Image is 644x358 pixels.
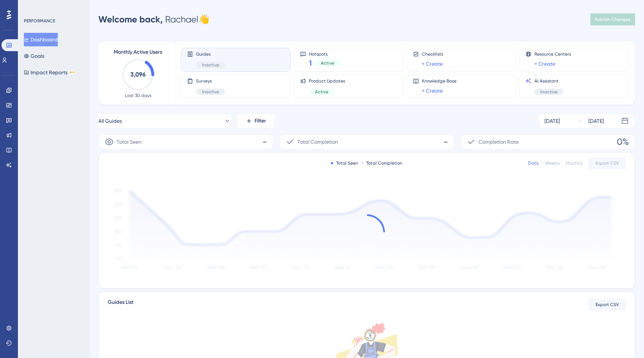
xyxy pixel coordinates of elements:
div: Weekly [545,160,560,166]
span: Hotspots [309,51,340,56]
span: Filter [255,116,266,125]
span: Inactive [202,62,219,68]
span: Active [321,60,334,66]
text: 3,096 [130,71,146,78]
span: Total Seen [117,137,142,146]
div: Rachael 👋 [98,13,209,25]
span: Checklists [422,51,443,57]
span: Inactive [540,89,558,95]
span: Guides [196,51,225,57]
div: Monthly [566,160,583,166]
button: All Guides [98,113,231,128]
a: + Create [534,59,555,68]
span: All Guides [98,116,122,125]
span: - [262,136,267,148]
div: PERFORMANCE [24,18,55,24]
span: Welcome back, [98,14,163,25]
span: Total Completion [297,137,338,146]
span: Active [315,89,328,95]
button: Dashboard [24,33,58,46]
div: Total Completion [361,160,402,166]
button: Export CSV [588,299,626,311]
span: Product Updates [309,78,345,84]
span: 1 [309,58,312,68]
span: Export CSV [596,160,619,166]
a: + Create [422,86,443,95]
span: Last 30 days [125,93,151,99]
div: BETA [69,71,76,74]
span: Completion Rate [479,137,519,146]
button: Goals [24,49,44,63]
span: Inactive [202,89,219,95]
span: Export CSV [596,302,619,308]
span: Publish Changes [595,16,631,22]
button: Publish Changes [590,13,635,25]
button: Export CSV [588,157,626,169]
div: Daily [528,160,539,166]
button: Filter [237,113,274,128]
span: - [443,136,448,148]
span: Knowledge Base [422,78,457,84]
span: Guides List [108,298,133,311]
span: Monthly Active Users [114,48,162,57]
span: Resource Centers [534,51,571,57]
a: + Create [422,59,443,68]
div: Total Seen [331,160,358,166]
span: AI Assistant [534,78,563,84]
div: [DATE] [544,116,560,125]
span: Surveys [196,78,225,84]
button: Impact ReportsBETA [24,66,76,79]
span: 0% [617,136,629,148]
div: [DATE] [588,116,604,125]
